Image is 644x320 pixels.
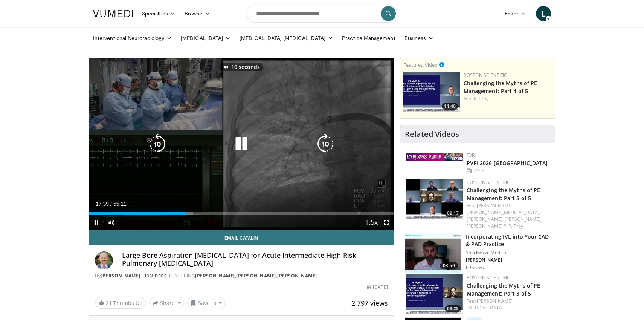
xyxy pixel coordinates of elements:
a: [PERSON_NAME], [477,202,514,209]
span: 21 [106,299,112,306]
button: Playback Rate [364,215,379,230]
div: By FEATURING , , [95,273,388,279]
a: [PERSON_NAME][MEDICAL_DATA] [467,298,513,311]
div: [DATE] [367,284,388,291]
span: / [110,201,112,207]
img: 82703e6a-145d-463d-93aa-0811cc9f6235.150x105_q85_crop-smart_upscale.jpg [406,274,463,314]
a: [PERSON_NAME], [505,216,542,222]
button: Pause [89,215,104,230]
span: 09:25 [445,305,461,312]
p: 69 views [466,265,484,271]
img: Avatar [95,251,113,269]
a: [MEDICAL_DATA] [176,31,235,46]
a: Business [400,31,438,46]
p: 10 seconds [231,64,260,70]
a: Challenging the Myths of PE Management: Part 4 of 5 [464,80,537,95]
img: d3a40690-55f2-4697-9997-82bd166d25a9.150x105_q85_crop-smart_upscale.jpg [406,179,463,219]
a: Boston Scientific [467,179,510,185]
a: PVRI 2026 [GEOGRAPHIC_DATA] [467,159,548,167]
div: Progress Bar [89,212,394,215]
a: [PERSON_NAME], [467,216,504,222]
span: 09:17 [445,210,461,217]
a: Favorites [500,6,531,21]
span: 55:11 [113,201,127,207]
p: Shockwave Medical [466,250,551,256]
span: 2,797 views [351,299,388,308]
a: 09:17 [406,179,463,219]
a: Boston Scientific [467,274,510,281]
a: 09:25 [406,274,463,314]
a: [PERSON_NAME] [236,273,276,279]
a: [PERSON_NAME] P, [467,223,508,229]
a: 03:50 Incorporating IVL into Your CAD & PAD Practice Shockwave Medical [PERSON_NAME] 69 views [405,233,551,273]
a: 13 Videos [142,273,169,279]
input: Search topics, interventions [247,5,397,23]
a: [PERSON_NAME] [101,273,140,279]
div: Feat. [467,202,549,230]
span: 11:40 [442,103,458,110]
img: VuMedi Logo [93,10,133,17]
a: [PERSON_NAME] [277,273,317,279]
h4: Related Videos [405,130,459,139]
a: L [536,6,551,21]
div: [DATE] [467,167,549,174]
div: Feat. [467,298,549,311]
h3: Incorporating IVL into Your CAD & PAD Practice [466,233,551,248]
a: PVRI [467,152,476,158]
a: 11:40 [403,72,460,112]
a: Challenging the Myths of PE Management: Part 3 of 5 [467,282,540,297]
a: 21 Thumbs Up [95,297,146,309]
span: 17:39 [96,201,109,207]
button: Share [149,297,184,309]
a: Specialties [137,6,180,21]
img: 4a6eaadb-1133-44ac-827a-14b068d082c7.150x105_q85_crop-smart_upscale.jpg [405,233,461,273]
a: Browse [180,6,215,21]
a: Practice Management [337,31,400,46]
a: Boston Scientific [464,72,507,78]
a: Email Catalin [89,230,394,245]
a: [MEDICAL_DATA] [MEDICAL_DATA] [235,31,337,46]
span: 03:50 [440,262,458,269]
div: Feat. [464,95,552,102]
a: [PERSON_NAME][MEDICAL_DATA], [467,209,541,216]
video-js: Video Player [89,58,394,230]
small: Featured Video [403,61,438,68]
button: Mute [104,215,119,230]
p: [PERSON_NAME] [466,257,551,263]
a: [PERSON_NAME] [195,273,235,279]
img: d5b042fb-44bd-4213-87e0-b0808e5010e8.150x105_q85_crop-smart_upscale.jpg [403,72,460,112]
a: Interventional Neuroradiology [89,31,176,46]
img: 33783847-ac93-4ca7-89f8-ccbd48ec16ca.webp.150x105_q85_autocrop_double_scale_upscale_version-0.2.jpg [406,153,463,161]
a: P. Troy [508,223,523,229]
h4: Large Bore Aspiration [MEDICAL_DATA] for Acute Intermediate High-Risk Pulmonary [MEDICAL_DATA] [122,251,388,268]
button: Fullscreen [379,215,394,230]
a: P. Troy [474,95,488,102]
a: Challenging the Myths of PE Management: Part 5 of 5 [467,187,540,202]
button: Save to [187,297,226,309]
